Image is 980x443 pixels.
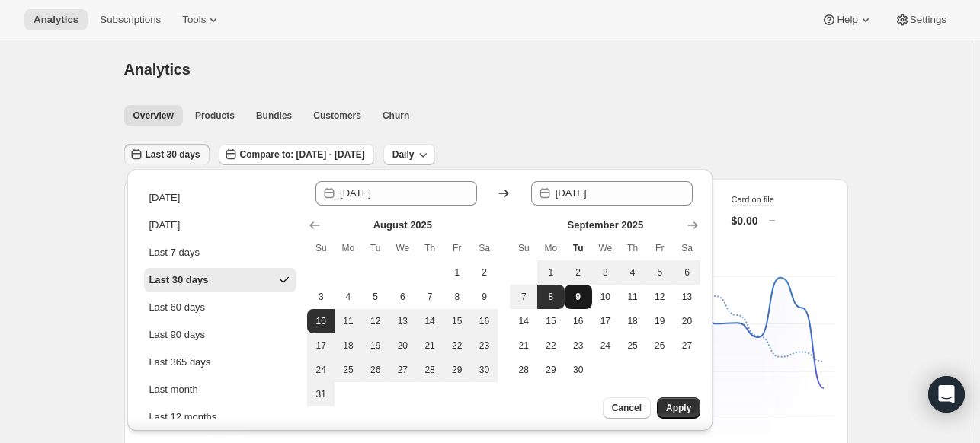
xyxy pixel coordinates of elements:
[313,388,328,400] span: 31
[144,213,296,237] button: [DATE]
[368,364,383,376] span: 26
[368,339,383,352] span: 19
[674,260,701,285] button: Saturday September 6 2025
[477,266,492,279] span: 2
[396,242,411,254] span: We
[389,358,417,382] button: Wednesday August 27 2025
[565,358,592,382] button: Tuesday September 30 2025
[240,148,365,161] span: Compare to: [DATE] - [DATE]
[619,309,646,333] button: Thursday September 18 2025
[571,242,586,254] span: Tu
[592,236,620,260] th: Wednesday
[471,309,498,333] button: Saturday August 16 2025
[416,333,444,358] button: Thursday August 21 2025
[510,236,537,260] th: Sunday
[149,300,205,315] div: Last 60 days
[335,309,362,333] button: Monday August 11 2025
[389,309,417,333] button: Wednesday August 13 2025
[543,291,559,303] span: 8
[619,285,646,309] button: Thursday September 11 2025
[592,333,620,358] button: Wednesday September 24 2025
[392,148,415,161] span: Daily
[313,315,328,327] span: 10
[674,236,701,260] th: Saturday
[674,285,701,309] button: Saturday September 13 2025
[362,358,389,382] button: Tuesday August 26 2025
[471,358,498,382] button: Saturday August 30 2025
[144,295,296,320] button: Last 60 days
[837,14,857,26] span: Help
[368,315,383,327] span: 12
[422,242,437,254] span: Th
[477,339,492,352] span: 23
[571,364,586,376] span: 30
[416,358,444,382] button: Thursday August 28 2025
[256,110,292,122] span: Bundles
[396,315,411,327] span: 13
[144,241,296,265] button: Last 7 days
[928,376,965,413] div: Open Intercom Messenger
[144,350,296,374] button: Last 365 days
[543,315,559,327] span: 15
[91,9,170,30] button: Subscriptions
[341,242,356,254] span: Mo
[313,110,361,122] span: Customers
[182,14,206,26] span: Tools
[652,339,668,352] span: 26
[444,260,471,285] button: Friday August 1 2025
[144,323,296,347] button: Last 90 days
[219,144,374,165] button: Compare to: [DATE] - [DATE]
[133,110,174,122] span: Overview
[444,236,471,260] th: Friday
[619,333,646,358] button: Thursday September 25 2025
[389,333,417,358] button: Wednesday August 20 2025
[603,397,651,419] button: Cancel
[652,315,668,327] span: 19
[646,260,674,285] button: Friday September 5 2025
[362,236,389,260] th: Tuesday
[657,397,700,419] button: Apply
[450,266,465,279] span: 1
[598,339,613,352] span: 24
[619,260,646,285] button: Thursday September 4 2025
[313,364,328,376] span: 24
[680,315,695,327] span: 20
[149,410,216,425] div: Last 12 months
[886,9,956,30] button: Settings
[307,358,335,382] button: Sunday August 24 2025
[537,285,565,309] button: End of range Monday September 8 2025
[674,333,701,358] button: Saturday September 27 2025
[625,315,640,327] span: 18
[389,285,417,309] button: Wednesday August 6 2025
[341,291,356,303] span: 4
[537,260,565,285] button: Monday September 1 2025
[598,266,613,279] span: 3
[124,144,210,165] button: Last 30 days
[666,402,691,414] span: Apply
[471,260,498,285] button: Saturday August 2 2025
[450,242,465,254] span: Fr
[680,339,695,352] span: 27
[516,242,531,254] span: Su
[674,309,701,333] button: Saturday September 20 2025
[335,333,362,358] button: Monday August 18 2025
[100,14,161,26] span: Subscriptions
[389,236,417,260] th: Wednesday
[149,272,208,288] div: Last 30 days
[565,285,592,309] button: Today Tuesday September 9 2025
[422,315,437,327] span: 14
[646,236,674,260] th: Friday
[307,309,335,333] button: Start of range Sunday August 10 2025
[571,291,586,303] span: 9
[571,266,586,279] span: 2
[612,402,642,414] span: Cancel
[516,291,531,303] span: 7
[173,9,230,30] button: Tools
[565,260,592,285] button: Tuesday September 2 2025
[422,291,437,303] span: 7
[592,309,620,333] button: Wednesday September 17 2025
[598,315,613,327] span: 17
[646,309,674,333] button: Friday September 19 2025
[510,358,537,382] button: Sunday September 28 2025
[368,291,383,303] span: 5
